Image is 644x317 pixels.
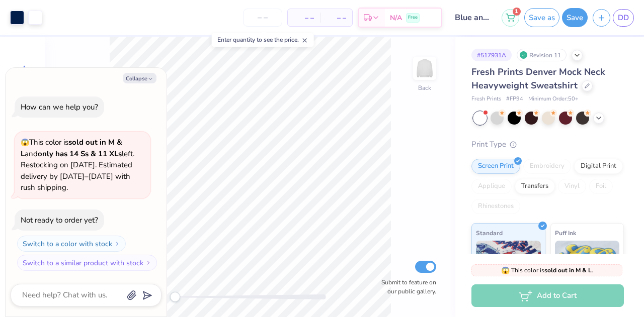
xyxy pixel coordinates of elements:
[21,215,98,225] div: Not ready to order yet?
[294,13,314,23] span: – –
[528,95,579,103] span: Minimum Order: 50 +
[471,95,501,103] span: Fresh Prints
[408,14,418,21] span: Free
[123,73,156,83] button: Collapse
[471,159,520,174] div: Screen Print
[555,228,576,238] span: Puff Ink
[574,159,623,174] div: Digital Print
[558,179,586,194] div: Vinyl
[613,9,634,27] a: DD
[114,241,120,247] img: Switch to a color with stock
[506,95,523,103] span: # FP94
[471,199,520,214] div: Rhinestones
[544,266,592,274] strong: sold out in M & L
[170,292,180,302] div: Accessibility label
[501,266,510,275] span: 😱
[513,8,521,16] span: 1
[447,8,497,28] input: Untitled Design
[471,49,512,61] div: # 517931A
[501,266,593,275] span: This color is .
[21,137,134,192] span: This color is and left. Restocking on [DATE]. Estimated delivery by [DATE]–[DATE] with rush shipp...
[21,138,29,147] span: 😱
[555,241,620,291] img: Puff Ink
[562,8,588,27] button: Save
[390,13,402,23] span: N/A
[212,33,314,47] div: Enter quantity to see the price.
[476,228,503,238] span: Standard
[326,13,346,23] span: – –
[515,179,555,194] div: Transfers
[17,236,126,252] button: Switch to a color with stock
[476,241,541,291] img: Standard
[21,102,98,112] div: How can we help you?
[524,8,559,27] button: Save as
[471,139,624,150] div: Print Type
[523,159,571,174] div: Embroidery
[471,179,512,194] div: Applique
[502,9,519,27] button: 1
[21,137,122,159] strong: sold out in M & L
[17,255,157,271] button: Switch to a similar product with stock
[418,83,431,92] div: Back
[145,260,151,266] img: Switch to a similar product with stock
[243,9,282,27] input: – –
[589,179,613,194] div: Foil
[471,66,605,91] span: Fresh Prints Denver Mock Neck Heavyweight Sweatshirt
[618,12,629,24] span: DD
[517,49,567,61] div: Revision 11
[38,149,122,159] strong: only has 14 Ss & 11 XLs
[415,58,435,78] img: Back
[376,278,436,296] label: Submit to feature on our public gallery.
